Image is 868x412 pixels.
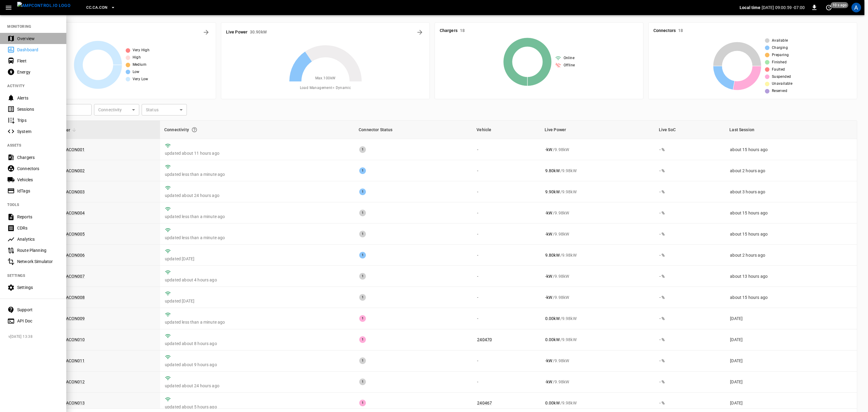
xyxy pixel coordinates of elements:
[17,177,59,183] div: Vehicles
[17,188,59,194] div: IdTags
[851,3,861,12] div: profile-icon
[831,2,848,8] span: 10 s ago
[17,58,59,64] div: Fleet
[762,5,805,11] p: [DATE] 09:00:59 -07:00
[17,95,59,101] div: Alerts
[17,154,59,160] div: Chargers
[17,258,59,265] div: Network Simulator
[17,247,59,253] div: Route Planning
[17,166,59,172] div: Connectors
[17,69,59,75] div: Energy
[824,3,834,12] button: set refresh interval
[17,117,59,123] div: Trips
[17,318,59,324] div: API Doc
[17,214,59,220] div: Reports
[86,4,107,11] span: CC.CA.CON
[8,334,61,340] span: v [DATE] 13:38
[17,36,59,42] div: Overview
[17,128,59,135] div: System
[17,106,59,112] div: Sessions
[17,307,59,313] div: Support
[17,284,59,290] div: Settings
[17,236,59,242] div: Analytics
[740,5,760,11] p: Local time
[17,225,59,231] div: CDRs
[17,47,59,53] div: Dashboard
[17,2,71,9] img: ampcontrol.io logo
